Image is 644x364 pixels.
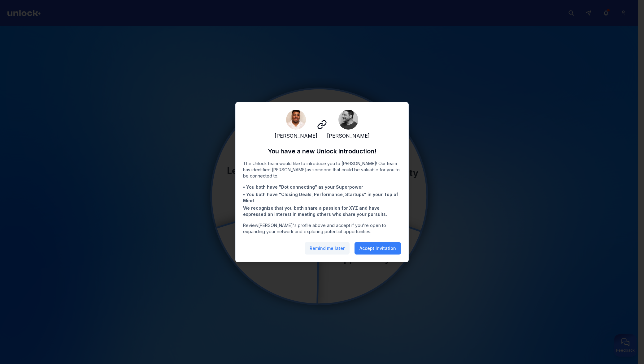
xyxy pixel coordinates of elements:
button: Accept Invitation [355,242,401,255]
li: We recognize that you both share a passion for XYZ and have expressed an interest in meeting othe... [243,205,401,217]
li: • You both have " Dot connecting " as your Superpower [243,184,401,190]
img: Headshot.jpg [338,110,358,130]
p: The Unlock team would like to introduce you to [PERSON_NAME] ! Our team has identified [PERSON_NA... [243,161,401,179]
span: [PERSON_NAME] [327,132,370,139]
li: • You both have " Closing Deals, Performance, Startups " in your Top of Mind [243,191,401,204]
button: Remind me later [305,242,350,255]
p: Review [PERSON_NAME] 's profile above and accept if you're open to expanding your network and exp... [243,222,401,235]
h2: You have a new Unlock Introduction! [243,147,401,156]
span: [PERSON_NAME] [275,132,317,139]
img: 926A1835.jpg [286,110,306,130]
